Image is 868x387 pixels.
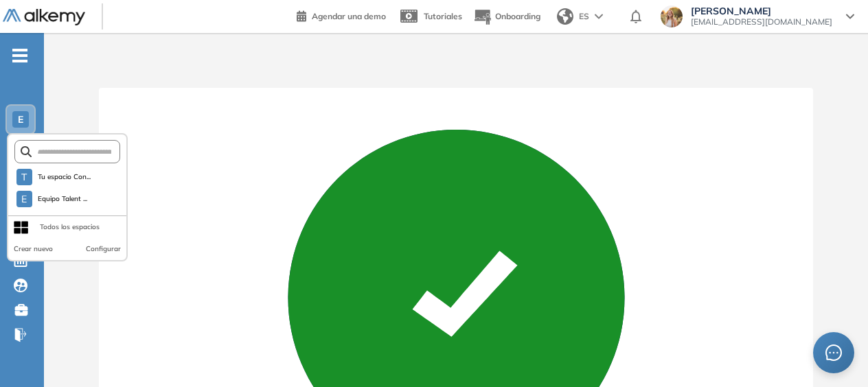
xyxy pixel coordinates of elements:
[825,344,842,361] span: message
[495,11,540,21] span: Onboarding
[18,114,23,125] span: E
[297,7,386,23] a: Agendar una demo
[38,193,88,204] span: Equipo Talent ...
[40,222,100,233] div: Todos los espacios
[21,172,27,183] span: T
[21,193,27,204] span: E
[691,5,832,16] span: [PERSON_NAME]
[424,11,462,21] span: Tutoriales
[595,14,603,19] img: arrow
[557,8,573,25] img: world
[691,16,832,27] span: [EMAIL_ADDRESS][DOMAIN_NAME]
[12,54,27,57] i: -
[312,11,386,21] span: Agendar una demo
[14,244,53,255] button: Crear nuevo
[473,2,540,32] button: Onboarding
[38,172,91,183] span: Tu espacio Con...
[86,244,121,255] button: Configurar
[3,9,85,26] img: Logo
[579,10,589,23] span: ES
